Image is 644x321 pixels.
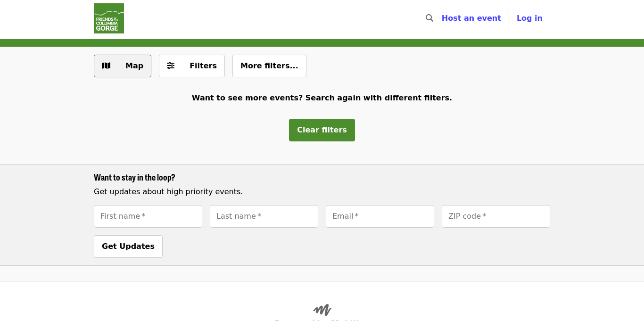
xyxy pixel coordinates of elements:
[439,7,446,30] input: Search
[192,93,452,102] span: Want to see more events? Search again with different filters.
[442,205,550,228] input: [object Object]
[509,9,550,28] button: Log in
[94,235,163,258] button: Get Updates
[159,55,225,77] button: Filters (0 selected)
[232,55,306,77] button: More filters...
[426,14,433,23] i: search icon
[94,205,202,228] input: [object Object]
[94,55,151,77] button: Show map view
[102,61,110,70] i: map icon
[125,61,143,70] span: Map
[289,119,355,141] button: Clear filters
[326,205,434,228] input: [object Object]
[297,125,347,134] span: Clear filters
[517,14,543,23] span: Log in
[94,171,175,183] span: Want to stay in the loop?
[94,187,243,196] span: Get updates about high priority events.
[102,242,155,251] span: Get Updates
[94,3,124,33] img: Friends Of The Columbia Gorge - Home
[210,205,318,228] input: [object Object]
[190,61,217,70] span: Filters
[240,61,298,70] span: More filters...
[167,61,174,70] i: sliders-h icon
[442,14,501,23] a: Host an event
